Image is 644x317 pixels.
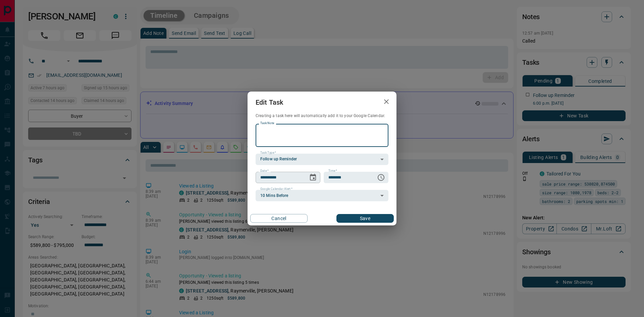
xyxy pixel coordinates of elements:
[328,169,337,173] label: Time
[250,214,308,223] button: Cancel
[306,171,320,184] button: Choose date, selected date is Aug 14, 2025
[260,151,276,155] label: Task Type
[256,154,388,165] div: Follow up Reminder
[260,187,292,191] label: Google Calendar Alert
[260,121,274,125] label: Task Note
[260,169,269,173] label: Date
[374,171,388,184] button: Choose time, selected time is 6:00 PM
[256,113,388,119] p: Creating a task here will automatically add it to your Google Calendar.
[256,190,388,201] div: 10 Mins Before
[248,92,291,113] h2: Edit Task
[336,214,394,223] button: Save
